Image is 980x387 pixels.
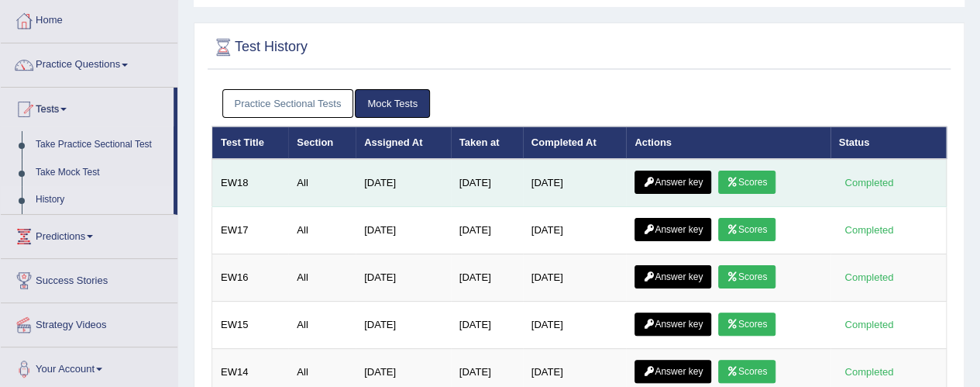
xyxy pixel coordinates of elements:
[523,254,627,302] td: [DATE]
[634,360,711,383] a: Answer key
[523,159,627,207] td: [DATE]
[288,126,356,159] th: Section
[718,313,775,336] a: Scores
[839,222,899,238] div: Completed
[634,313,711,336] a: Answer key
[634,218,711,241] a: Answer key
[212,207,289,254] td: EW17
[222,89,354,118] a: Practice Sectional Tests
[523,207,627,254] td: [DATE]
[451,254,523,302] td: [DATE]
[212,302,289,349] td: EW15
[451,159,523,207] td: [DATE]
[356,159,451,207] td: [DATE]
[634,265,711,289] a: Answer key
[523,126,627,159] th: Completed At
[839,364,899,380] div: Completed
[1,215,177,254] a: Predictions
[288,302,356,349] td: All
[830,126,947,159] th: Status
[626,126,830,159] th: Actions
[839,316,899,333] div: Completed
[634,171,711,194] a: Answer key
[356,126,451,159] th: Assigned At
[355,89,430,118] a: Mock Tests
[29,186,174,214] a: History
[839,269,899,285] div: Completed
[288,207,356,254] td: All
[451,207,523,254] td: [DATE]
[1,303,177,342] a: Strategy Videos
[451,126,523,159] th: Taken at
[288,254,356,302] td: All
[718,171,775,194] a: Scores
[212,254,289,302] td: EW16
[211,36,308,59] h2: Test History
[356,302,451,349] td: [DATE]
[1,43,177,82] a: Practice Questions
[212,159,289,207] td: EW18
[29,131,174,159] a: Take Practice Sectional Test
[1,259,177,298] a: Success Stories
[288,159,356,207] td: All
[356,207,451,254] td: [DATE]
[839,174,899,191] div: Completed
[718,360,775,383] a: Scores
[523,302,627,349] td: [DATE]
[29,159,174,187] a: Take Mock Test
[451,302,523,349] td: [DATE]
[1,88,174,126] a: Tests
[718,265,775,289] a: Scores
[1,347,177,386] a: Your Account
[212,126,289,159] th: Test Title
[718,218,775,241] a: Scores
[356,254,451,302] td: [DATE]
